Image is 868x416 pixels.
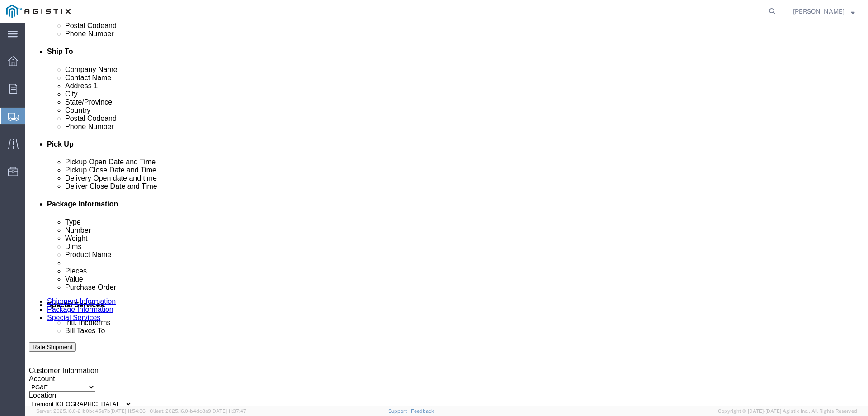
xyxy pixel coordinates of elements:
[150,408,246,414] span: Client: 2025.16.0-b4dc8a9
[793,6,855,17] button: [PERSON_NAME]
[36,408,146,414] span: Server: 2025.16.0-21b0bc45e7b
[718,407,857,415] span: Copyright © [DATE]-[DATE] Agistix Inc., All Rights Reserved
[793,6,844,16] span: Sharay Galdeira
[411,408,434,414] a: Feedback
[6,5,71,18] img: logo
[388,408,411,414] a: Support
[110,408,146,414] span: [DATE] 11:54:36
[211,408,246,414] span: [DATE] 11:37:47
[25,23,868,406] iframe: FS Legacy Container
